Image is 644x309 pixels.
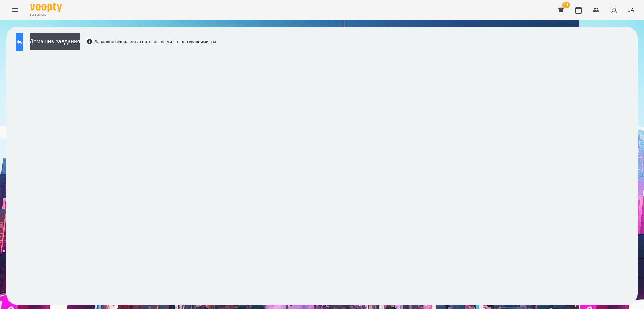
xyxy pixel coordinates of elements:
[627,7,634,13] span: UA
[625,4,636,16] button: UA
[30,33,80,50] button: Домашнє завдання
[86,39,216,45] div: Завдання відправляється з нинішніми налаштуваннями гри
[610,6,619,14] img: avatar_s.png
[562,2,570,8] span: 14
[30,3,62,12] img: Voopty Logo
[8,3,23,18] button: Menu
[30,13,62,17] span: For Business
